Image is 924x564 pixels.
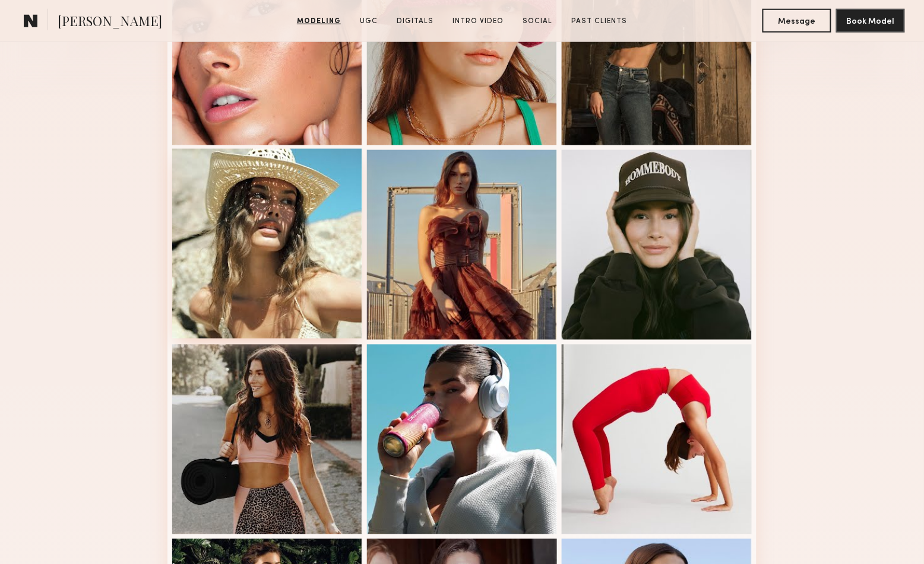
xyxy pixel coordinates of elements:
button: Book Model [836,9,905,33]
a: Digitals [392,16,438,27]
a: Intro Video [448,16,508,27]
span: [PERSON_NAME] [58,12,162,33]
a: Past Clients [567,16,632,27]
a: Social [518,16,557,27]
a: Book Model [836,15,905,26]
a: UGC [355,16,382,27]
a: Modeling [292,16,346,27]
button: Message [762,9,831,33]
